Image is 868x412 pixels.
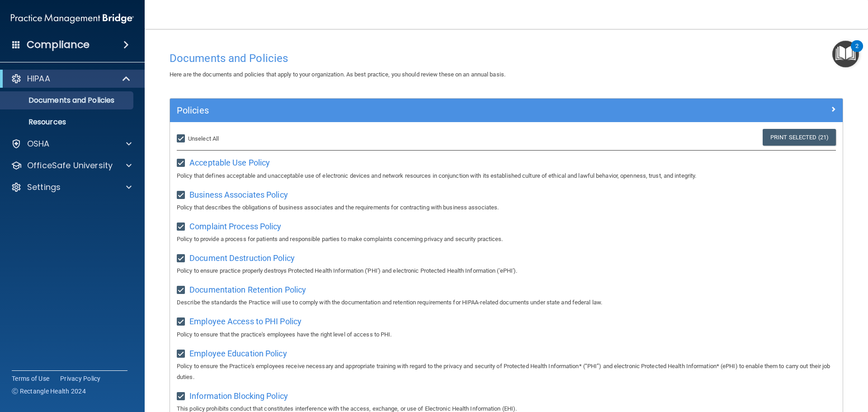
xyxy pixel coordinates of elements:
p: Settings [27,182,61,193]
a: Policies [177,103,836,118]
span: Information Blocking Policy [189,391,288,401]
a: Settings [11,182,132,193]
a: OfficeSafe University [11,160,132,171]
input: Unselect All [177,135,187,142]
h4: Documents and Policies [170,52,843,64]
p: Policy that describes the obligations of business associates and the requirements for contracting... [177,202,836,213]
span: Acceptable Use Policy [189,158,270,167]
a: HIPAA [11,73,131,84]
span: Employee Education Policy [189,349,287,358]
div: 2 [855,46,859,58]
p: Describe the standards the Practice will use to comply with the documentation and retention requi... [177,297,836,308]
a: OSHA [11,138,132,149]
p: Resources [6,118,129,127]
a: Terms of Use [12,374,49,383]
a: Privacy Policy [60,374,101,383]
h5: Policies [177,105,668,115]
a: Print Selected (21) [763,129,836,146]
span: Here are the documents and policies that apply to your organization. As best practice, you should... [170,71,505,78]
span: Documentation Retention Policy [189,285,306,294]
img: PMB logo [11,9,134,28]
span: Document Destruction Policy [189,253,295,263]
iframe: Drift Widget Chat Controller [712,348,857,384]
p: Policy to ensure the Practice's employees receive necessary and appropriate training with regard ... [177,361,836,383]
p: OfficeSafe University [27,160,113,171]
h4: Compliance [27,38,90,51]
button: Open Resource Center, 2 new notifications [832,41,859,67]
p: OSHA [27,138,50,149]
span: Business Associates Policy [189,190,288,199]
span: Employee Access to PHI Policy [189,317,302,326]
p: Policy to ensure practice properly destroys Protected Health Information ('PHI') and electronic P... [177,265,836,276]
p: Policy to provide a process for patients and responsible parties to make complaints concerning pr... [177,234,836,245]
span: Unselect All [188,135,219,142]
span: Ⓒ Rectangle Health 2024 [12,387,86,396]
p: Policy to ensure that the practice's employees have the right level of access to PHI. [177,329,836,340]
span: Complaint Process Policy [189,222,281,231]
p: HIPAA [27,73,50,84]
p: Policy that defines acceptable and unacceptable use of electronic devices and network resources i... [177,170,836,181]
p: Documents and Policies [6,96,129,105]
